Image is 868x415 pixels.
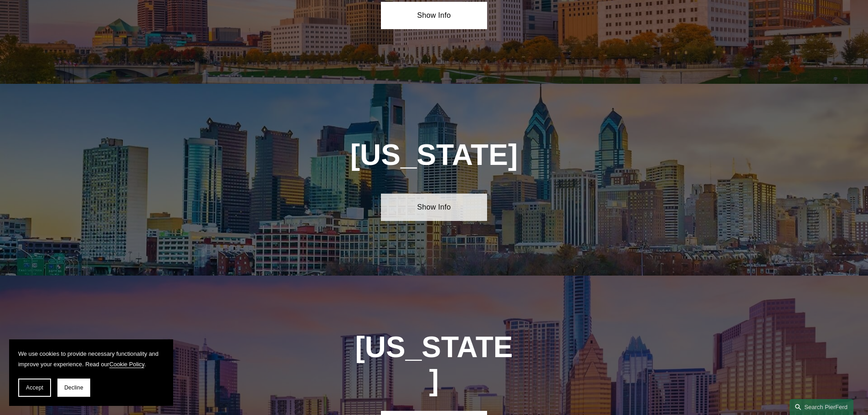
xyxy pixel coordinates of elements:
h1: [US_STATE] [354,331,514,397]
section: Cookie banner [9,339,173,406]
span: Accept [26,384,43,391]
h1: [US_STATE] [301,138,567,172]
p: We use cookies to provide necessary functionality and improve your experience. Read our . [18,348,164,369]
a: Search this site [790,399,853,415]
a: Show Info [381,194,487,221]
a: Show Info [381,2,487,29]
span: Decline [64,384,83,391]
button: Decline [57,379,90,397]
a: Cookie Policy [109,361,144,368]
button: Accept [18,379,51,397]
